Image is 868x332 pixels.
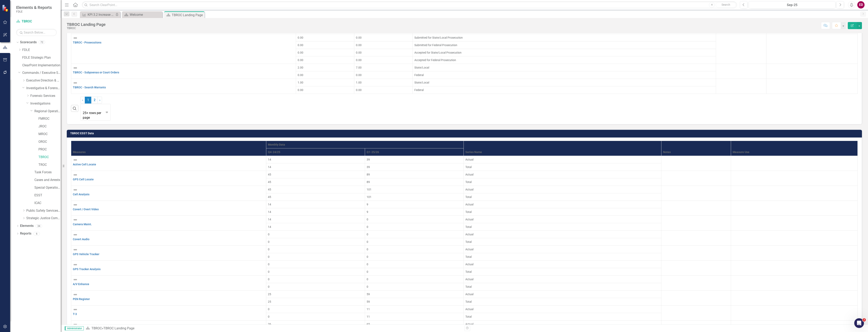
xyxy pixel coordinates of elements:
span: 0 [367,240,368,243]
span: 0 [268,240,270,243]
div: Measures [73,150,264,154]
span: 14 [268,158,271,161]
span: 14 [268,165,271,169]
td: Double-Click to Edit [413,71,716,79]
img: Not Defined [73,202,78,207]
img: Not Defined [73,66,78,70]
td: Double-Click to Edit [731,216,858,230]
td: Double-Click to Edit [464,320,661,328]
span: 59 [367,300,370,303]
td: Double-Click to Edit [661,305,731,320]
span: 101 [367,188,371,191]
td: Double-Click to Edit [354,56,413,64]
span: Actual [465,233,473,236]
span: Actual [465,248,473,251]
div: Sep-25 [750,3,834,7]
span: Total [465,225,472,228]
td: Double-Click to Edit [716,64,766,79]
div: TBROC [67,27,106,30]
td: Double-Click to Edit [266,230,365,238]
span: 0 [367,270,368,273]
a: Active Cell Locate [73,163,96,166]
span: Actual [465,173,473,176]
td: Double-Click to Edit [365,216,464,223]
span: Total [465,165,472,169]
td: Double-Click to Edit [464,305,661,313]
a: GPS Vehicle Tracker [73,253,99,256]
td: Double-Click to Edit [731,171,858,186]
td: Double-Click to Edit [661,186,731,201]
img: Not Defined [73,277,78,282]
img: Not Defined [73,187,78,192]
td: Double-Click to Edit [413,56,716,64]
td: Double-Click to Edit [661,156,731,171]
span: 0 [367,255,368,258]
td: Double-Click to Edit Right Click for Context Menu [71,186,266,201]
input: Search ClearPoint... [82,1,737,8]
a: TROC [38,163,61,167]
a: TBROC - Search Warrants [73,86,106,89]
div: » [86,326,461,331]
td: Double-Click to Edit [266,260,365,268]
a: Welcome [123,12,161,17]
td: Double-Click to Edit [413,79,716,86]
td: Double-Click to Edit [413,49,716,56]
td: Double-Click to Edit [365,201,464,208]
td: Double-Click to Edit [464,290,661,298]
span: 101 [367,195,371,199]
span: 7.00 [356,66,362,69]
td: Double-Click to Edit Right Click for Context Menu [71,305,266,320]
span: Actual [465,293,473,296]
span: 65 [367,322,370,326]
td: Double-Click to Edit Right Click for Context Menu [71,260,266,275]
td: Double-Click to Edit Right Click for Context Menu [71,275,266,290]
td: Double-Click to Edit [266,186,365,193]
a: JROC [38,124,61,129]
td: Double-Click to Edit [296,56,354,64]
div: KPI 3.2 Increase the number of specialized High-Liability Training courses per year to internal a... [88,12,114,17]
span: 14 [268,203,271,206]
span: 14 [268,225,271,228]
div: Monthly Data [268,143,462,147]
span: Elements & Reports [16,5,52,10]
span: Total [465,240,472,243]
span: 25 [268,300,271,303]
div: 72 [39,41,45,44]
img: Not Defined [73,80,78,85]
span: 89 [367,173,370,176]
td: Double-Click to Edit Right Click for Context Menu [71,64,296,79]
span: Search [722,3,730,6]
td: Double-Click to Edit [354,49,413,56]
span: Total [465,210,472,214]
a: Task Forces [34,170,61,175]
a: Strategic Justice Command [26,216,61,221]
small: FDLE [16,10,52,13]
a: Reports [20,231,31,236]
td: Double-Click to Edit [464,171,661,178]
span: 1 [85,97,91,104]
td: Double-Click to Edit [716,79,766,94]
img: Not Defined [73,307,78,312]
a: KPI 3.2 Increase the number of specialized High-Liability Training courses per year to internal a... [81,12,114,17]
span: 0 [268,255,270,258]
td: Double-Click to Edit [266,320,365,328]
a: MROC [38,132,61,136]
td: Double-Click to Edit [365,275,464,283]
span: 0 [367,285,368,288]
td: Double-Click to Edit [266,156,365,163]
span: Submitted for Federal Prosecution [414,43,457,47]
span: 0.00 [356,88,362,92]
a: Covert Audio [73,238,89,241]
td: Double-Click to Edit [354,71,413,79]
button: Search [716,2,736,8]
td: Double-Click to Edit [266,245,365,253]
span: 2.00 [298,66,303,69]
td: Double-Click to Edit [661,275,731,290]
a: ICAC [34,201,61,205]
span: 0.00 [356,58,362,62]
a: Executive Direction & Business Support [26,78,61,83]
span: Actual [465,158,473,161]
span: State/Local [414,66,429,69]
span: 0.00 [298,88,303,92]
img: Not Defined [73,322,78,327]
